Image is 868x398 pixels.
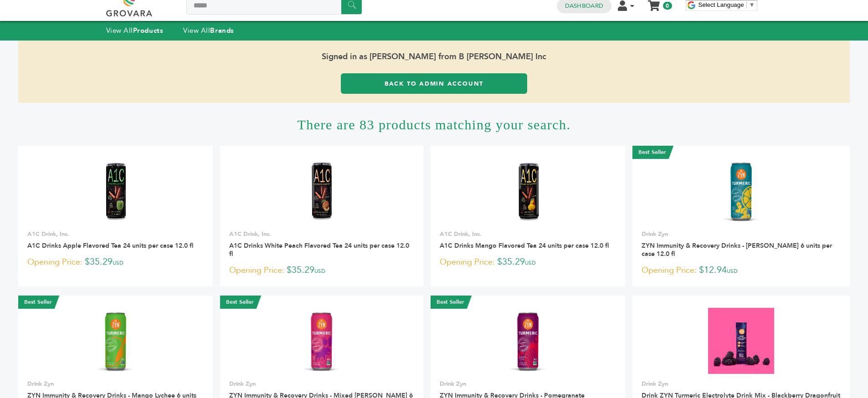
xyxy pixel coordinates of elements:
span: Select Language [699,1,744,8]
span: ▼ [749,1,755,8]
span: ​ [746,1,747,8]
p: $35.29 [27,255,204,269]
p: A1C Drink, Inc. [27,230,204,238]
img: A1C Drinks Apple Flavored Tea 24 units per case 12.0 fl [82,158,149,224]
span: USD [113,259,123,266]
p: Drink Zyn [440,380,616,388]
img: A1C Drinks White Peach Flavored Tea 24 units per case 12.0 fl [289,158,355,224]
span: Signed in as [PERSON_NAME] from B [PERSON_NAME] Inc [18,41,850,73]
strong: Brands [210,26,234,35]
a: Dashboard [565,2,603,10]
img: ZYN Immunity & Recovery Drinks - Mango Lychee 6 units per case 12.0 fl [97,308,134,374]
p: Drink Zyn [229,380,415,388]
a: View AllBrands [183,26,234,35]
p: $35.29 [229,264,415,277]
h1: There are 83 products matching your search. [18,103,850,146]
a: View AllProducts [106,26,164,35]
span: Opening Price: [440,256,495,268]
p: A1C Drink, Inc. [229,230,415,238]
img: Drink ZYN Turmeric Electrolyte Drink Mix - Blackberry Dragonfruit 25 innerpacks per case 8.0 oz [708,308,774,374]
p: A1C Drink, Inc. [440,230,616,238]
img: ZYN Immunity & Recovery Drinks - Mixed Berry 6 units per case 12.0 fl [303,308,340,374]
span: 0 [663,2,672,10]
a: A1C Drinks Apple Flavored Tea 24 units per case 12.0 fl [27,241,193,250]
p: Drink Zyn [642,380,841,388]
p: $35.29 [440,255,616,269]
img: ZYN Immunity & Recovery Drinks - Pomegranate Cranberry 6 units per case 12.0 fl [509,308,546,374]
strong: Products [133,26,163,35]
span: Opening Price: [229,264,284,276]
span: USD [727,267,738,275]
span: USD [525,259,536,266]
p: Drink Zyn [27,380,204,388]
p: Drink Zyn [642,230,841,238]
a: A1C Drinks White Peach Flavored Tea 24 units per case 12.0 fl [229,241,409,258]
img: ZYN Immunity & Recovery Drinks - Lemon Ginger 6 units per case 12.0 fl [723,158,760,224]
p: $12.94 [642,264,841,277]
span: USD [314,267,325,275]
a: A1C Drinks Mango Flavored Tea 24 units per case 12.0 fl [440,241,609,250]
span: Opening Price: [642,264,697,276]
a: ZYN Immunity & Recovery Drinks - [PERSON_NAME] 6 units per case 12.0 fl [642,241,832,258]
span: Opening Price: [27,256,82,268]
a: Select Language​ [699,1,755,8]
img: A1C Drinks Mango Flavored Tea 24 units per case 12.0 fl [495,158,561,224]
a: Back to Admin Account [341,73,527,94]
